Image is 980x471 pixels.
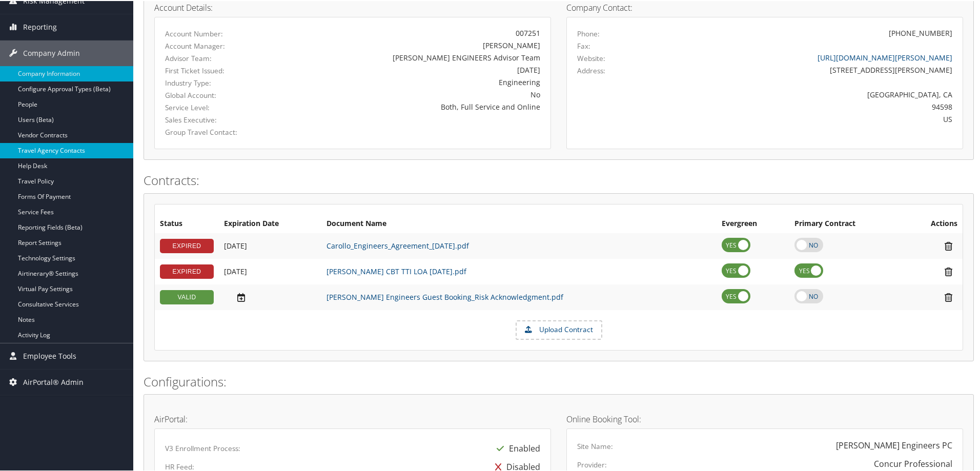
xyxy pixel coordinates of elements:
[224,265,247,275] span: [DATE]
[818,52,952,62] a: [URL][DOMAIN_NAME][PERSON_NAME]
[675,100,953,111] div: 94598
[675,88,953,99] div: [GEOGRAPHIC_DATA], CA
[675,64,953,74] div: [STREET_ADDRESS][PERSON_NAME]
[836,438,952,450] div: [PERSON_NAME] Engineers PC
[144,171,974,188] h2: Contracts:
[326,265,466,275] a: [PERSON_NAME] CBT TTI LOA [DATE].pdf
[165,442,240,453] label: V3 Enrollment Process:
[160,238,214,252] div: EXPIRED
[517,320,601,338] label: Upload Contract
[165,114,280,124] label: Sales Executive:
[165,89,280,99] label: Global Account:
[577,52,605,63] label: Website:
[577,28,600,38] label: Phone:
[155,214,219,232] th: Status
[160,289,214,303] div: VALID
[577,459,607,469] label: Provider:
[889,27,952,37] div: [PHONE_NUMBER]
[789,214,903,232] th: Primary Contract
[23,39,80,65] span: Company Admin
[224,240,247,250] span: [DATE]
[940,240,957,251] i: Remove Contract
[326,240,469,250] a: Carollo_Engineers_Agreement_[DATE].pdf
[224,240,316,250] div: Add/Edit Date
[144,372,974,390] h2: Configurations:
[295,27,540,37] div: 007251
[154,414,551,422] h4: AirPortal:
[23,368,84,394] span: AirPortal® Admin
[566,414,963,422] h4: Online Booking Tool:
[154,3,551,11] h4: Account Details:
[577,65,605,75] label: Address:
[165,77,280,87] label: Industry Type:
[165,40,280,50] label: Account Manager:
[224,291,316,302] div: Add/Edit Date
[295,51,540,62] div: [PERSON_NAME] ENGINEERS Advisor Team
[295,88,540,99] div: No
[295,64,540,74] div: [DATE]
[165,52,280,63] label: Advisor Team:
[577,440,613,450] label: Site Name:
[165,65,280,75] label: First Ticket Issued:
[321,214,717,232] th: Document Name
[224,266,316,275] div: Add/Edit Date
[165,126,280,136] label: Group Travel Contact:
[326,291,563,301] a: [PERSON_NAME] Engineers Guest Booking_Risk Acknowledgment.pdf
[295,100,540,111] div: Both, Full Service and Online
[904,214,963,232] th: Actions
[160,263,214,278] div: EXPIRED
[492,438,540,457] div: Enabled
[165,461,194,471] label: HR Feed:
[675,113,953,124] div: US
[23,342,76,368] span: Employee Tools
[295,76,540,87] div: Engineering
[940,265,957,276] i: Remove Contract
[566,3,963,11] h4: Company Contact:
[940,291,957,302] i: Remove Contract
[23,13,57,39] span: Reporting
[577,40,590,50] label: Fax:
[874,457,952,469] div: Concur Professional
[717,214,789,232] th: Evergreen
[165,28,280,38] label: Account Number:
[219,214,321,232] th: Expiration Date
[295,39,540,50] div: [PERSON_NAME]
[165,101,280,112] label: Service Level:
